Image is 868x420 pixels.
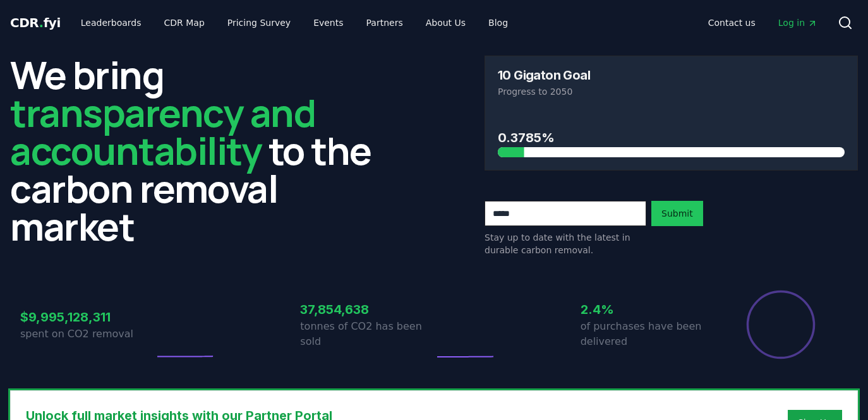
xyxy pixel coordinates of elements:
span: CDR fyi [10,15,61,30]
a: CDR Map [154,11,215,34]
p: spent on CO2 removal [20,327,154,342]
a: Partners [356,11,413,34]
h3: $9,995,128,311 [20,308,154,327]
a: CDR.fyi [10,14,61,32]
a: Events [303,11,353,34]
p: of purchases have been delivered [581,319,714,349]
p: tonnes of CO2 has been sold [300,319,434,349]
div: Percentage of sales delivered [745,289,816,360]
a: Pricing Survey [217,11,301,34]
span: transparency and accountability [10,87,315,176]
a: Leaderboards [71,11,152,34]
p: Progress to 2050 [498,85,845,98]
h3: 37,854,638 [300,300,434,319]
a: Log in [768,11,828,34]
h3: 10 Gigaton Goal [498,69,590,81]
nav: Main [698,11,828,34]
button: Submit [651,201,703,226]
h3: 2.4% [581,300,714,319]
a: About Us [416,11,476,34]
span: Log in [778,16,817,29]
a: Contact us [698,11,766,34]
h2: We bring to the carbon removal market [10,56,383,245]
h3: 0.3785% [498,128,845,147]
span: . [39,15,44,30]
a: Blog [478,11,518,34]
nav: Main [71,11,518,34]
p: Stay up to date with the latest in durable carbon removal. [485,231,646,256]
